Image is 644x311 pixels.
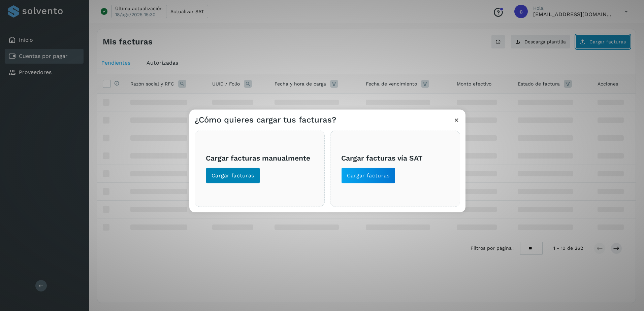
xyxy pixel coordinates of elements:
h3: Cargar facturas manualmente [206,153,314,162]
span: Cargar facturas [212,172,254,179]
h3: ¿Cómo quieres cargar tus facturas? [195,115,336,125]
button: Cargar facturas [341,168,395,184]
h3: Cargar facturas vía SAT [341,153,449,162]
span: Cargar facturas [347,172,390,179]
button: Cargar facturas [206,168,260,184]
